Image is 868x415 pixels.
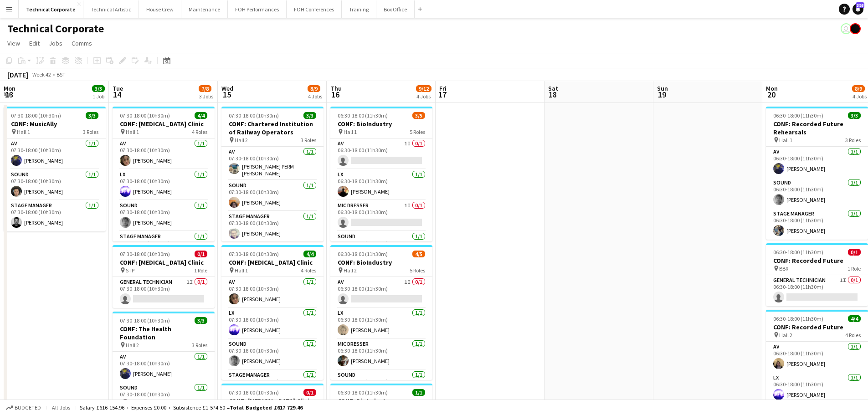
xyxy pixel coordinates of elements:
[845,137,861,143] span: 3 Roles
[15,405,41,411] span: Budgeted
[80,404,303,411] div: Salary £616 154.96 + Expenses £0.00 + Subsistence £1 574.50 =
[4,120,106,128] h3: CONF: MusicAlly
[848,315,861,322] span: 4/4
[113,325,215,341] h3: CONF: The Health Foundation
[766,256,868,265] h3: CONF: Recorded Future
[845,332,861,338] span: 4 Roles
[656,89,668,100] span: 19
[330,245,432,380] app-job-card: 06:30-18:00 (11h30m)4/5CONF: BioIndustry Hall 25 RolesAV1I0/106:30-18:00 (11h30m) LX1/106:30-18:0...
[330,339,432,370] app-card-role: Mic Dresser1/106:30-18:00 (11h30m)[PERSON_NAME]
[192,342,207,348] span: 3 Roles
[548,84,558,92] span: Sat
[221,339,324,370] app-card-role: Sound1/107:30-18:00 (10h30m)[PERSON_NAME]
[228,0,287,18] button: FOH Performances
[4,84,15,92] span: Mon
[330,107,432,241] div: 06:30-18:00 (11h30m)3/5CONF: BioIndustry Hall 15 RolesAV1I0/106:30-18:00 (11h30m) LX1/106:30-18:0...
[848,249,861,256] span: 0/1
[235,137,248,143] span: Hall 2
[779,332,792,338] span: Hall 2
[126,128,139,135] span: Hall 1
[330,397,432,405] h3: CONF: BioIndustry
[221,107,324,241] app-job-card: 07:30-18:00 (10h30m)3/3CONF: Chartered Institution of Railway Operators Hall 23 RolesAV1/107:30-1...
[338,389,388,396] span: 06:30-18:00 (11h30m)
[338,251,388,257] span: 06:30-18:00 (11h30m)
[852,85,865,92] span: 8/9
[308,93,322,100] div: 4 Jobs
[766,275,868,306] app-card-role: General Technician1I0/106:30-18:00 (11h30m)
[412,112,425,119] span: 3/5
[30,71,53,78] span: Week 42
[856,2,864,8] span: 395
[330,200,432,231] app-card-role: Mic Dresser1I0/106:30-18:00 (11h30m)
[308,85,320,92] span: 8/9
[766,373,868,404] app-card-role: LX1/106:30-18:00 (11h30m)[PERSON_NAME]
[120,112,170,119] span: 07:30-18:00 (10h30m)
[126,267,134,274] span: STP
[195,112,207,119] span: 4/4
[229,251,279,257] span: 07:30-18:00 (10h30m)
[113,200,215,231] app-card-role: Sound1/107:30-18:00 (10h30m)[PERSON_NAME]
[83,128,98,135] span: 3 Roles
[4,107,106,231] div: 07:30-18:00 (10h30m)3/3CONF: MusicAlly Hall 13 RolesAV1/107:30-18:00 (10h30m)[PERSON_NAME]Sound1/...
[773,315,823,322] span: 06:30-18:00 (11h30m)
[220,89,233,100] span: 15
[766,209,868,240] app-card-role: Stage Manager1/106:30-18:00 (11h30m)[PERSON_NAME]
[330,308,432,339] app-card-role: LX1/106:30-18:00 (11h30m)[PERSON_NAME]
[303,389,316,396] span: 0/1
[111,89,123,100] span: 14
[412,389,425,396] span: 1/1
[19,0,83,18] button: Technical Corporate
[120,317,170,324] span: 07:30-18:00 (10h30m)
[766,323,868,331] h3: CONF: Recorded Future
[412,251,425,257] span: 4/5
[56,71,66,78] div: BST
[766,120,868,136] h3: CONF: Recorded Future Rehearsals
[92,85,105,92] span: 3/3
[850,23,861,34] app-user-avatar: Gabrielle Barr
[113,138,215,169] app-card-role: AV1/107:30-18:00 (10h30m)[PERSON_NAME]
[221,245,324,380] app-job-card: 07:30-18:00 (10h30m)4/4CONF: [MEDICAL_DATA] Clinic Hall 14 RolesAV1/107:30-18:00 (10h30m)[PERSON_...
[221,258,324,266] h3: CONF: [MEDICAL_DATA] Clinic
[68,37,96,49] a: Comms
[199,85,211,92] span: 7/8
[4,37,24,49] a: View
[853,93,867,100] div: 4 Jobs
[416,85,431,92] span: 9/12
[113,84,123,92] span: Tue
[416,93,431,100] div: 4 Jobs
[113,245,215,308] app-job-card: 07:30-18:00 (10h30m)0/1CONF: [MEDICAL_DATA] Clinic STP1 RoleGeneral Technician1I0/107:30-18:00 (1...
[86,112,98,119] span: 3/3
[194,267,207,274] span: 1 Role
[301,137,316,143] span: 3 Roles
[4,169,106,200] app-card-role: Sound1/107:30-18:00 (10h30m)[PERSON_NAME]
[547,89,558,100] span: 18
[113,258,215,266] h3: CONF: [MEDICAL_DATA] Clinic
[4,138,106,169] app-card-role: AV1/107:30-18:00 (10h30m)[PERSON_NAME]
[773,112,823,119] span: 06:30-18:00 (11h30m)
[766,243,868,306] app-job-card: 06:30-18:00 (11h30m)0/1CONF: Recorded Future BBR1 RoleGeneral Technician1I0/106:30-18:00 (11h30m)
[329,89,342,100] span: 16
[657,84,668,92] span: Sun
[221,277,324,308] app-card-role: AV1/107:30-18:00 (10h30m)[PERSON_NAME]
[779,265,788,272] span: BBR
[113,352,215,383] app-card-role: AV1/107:30-18:00 (10h30m)[PERSON_NAME]
[773,249,823,256] span: 06:30-18:00 (11h30m)
[221,147,324,180] app-card-role: AV1/107:30-18:00 (10h30m)[PERSON_NAME] PERM [PERSON_NAME]
[439,84,447,92] span: Fri
[330,258,432,266] h3: CONF: BioIndustry
[766,107,868,240] app-job-card: 06:30-18:00 (11h30m)3/3CONF: Recorded Future Rehearsals Hall 13 RolesAV1/106:30-18:00 (11h30m)[PE...
[26,37,43,49] a: Edit
[120,251,170,257] span: 07:30-18:00 (10h30m)
[330,169,432,200] app-card-role: LX1/106:30-18:00 (11h30m)[PERSON_NAME]
[29,39,40,47] span: Edit
[221,370,324,401] app-card-role: Stage Manager1/107:30-18:00 (10h30m)
[766,84,778,92] span: Mon
[221,308,324,339] app-card-role: LX1/107:30-18:00 (10h30m)[PERSON_NAME]
[83,0,139,18] button: Technical Artistic
[221,180,324,211] app-card-role: Sound1/107:30-18:00 (10h30m)[PERSON_NAME]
